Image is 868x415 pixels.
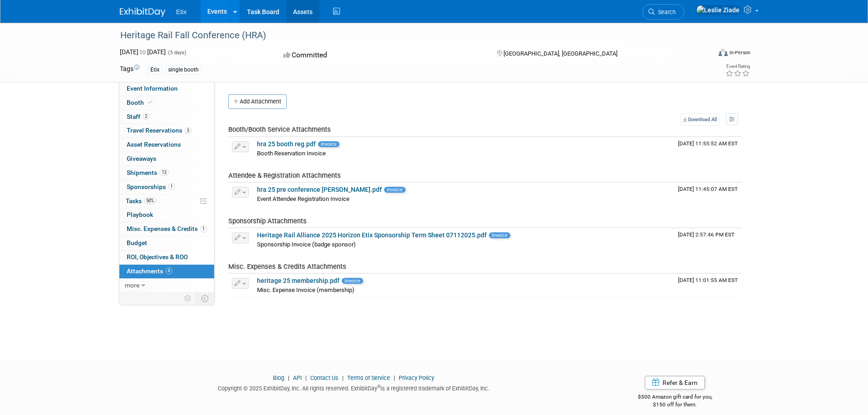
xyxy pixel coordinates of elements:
td: Upload Timestamp [674,228,742,251]
span: Tasks [126,197,156,205]
div: Copyright © 2025 ExhibitDay, Inc. All rights reserved. ExhibitDay is a registered trademark of Ex... [120,382,588,393]
span: [GEOGRAPHIC_DATA], [GEOGRAPHIC_DATA] [503,50,617,57]
a: Event Information [119,82,214,96]
a: Contact Us [310,374,339,381]
span: Booth/Booth Service Attachments [228,125,331,133]
a: hra 25 pre conference [PERSON_NAME].pdf [257,186,382,193]
span: Search [655,9,676,15]
span: Attachments [127,267,172,275]
img: ExhibitDay [120,8,165,17]
span: 1 [200,225,207,232]
span: Event Attendee Registration Invoice [257,195,349,202]
td: Upload Timestamp [674,183,742,205]
a: Shipments13 [119,166,214,180]
div: In-Person [729,49,750,56]
span: Travel Reservations [127,127,191,134]
span: more [125,282,139,289]
div: Etix [148,65,162,75]
a: Tasks50% [119,195,214,208]
span: Misc. Expenses & Credits Attachments [228,262,346,271]
a: heritage 25 membership.pdf [257,277,339,284]
span: | [303,374,309,381]
img: Format-Inperson.png [719,49,728,56]
td: Upload Timestamp [674,274,742,297]
span: Playbook [127,211,153,218]
button: Add Attachment [228,94,287,109]
span: | [391,374,397,381]
a: Terms of Service [347,374,390,381]
span: | [286,374,292,381]
a: Heritage Rail Alliance 2025 Horizon Etix Sponsorship Term Sheet 07112025.pdf [257,231,487,239]
span: Invoice [318,141,339,147]
span: 1 [168,183,175,190]
a: Misc. Expenses & Credits1 [119,222,214,236]
span: Upload Timestamp [678,140,738,147]
a: hra 25 booth reg.pdf [257,140,316,148]
div: $500 Amazon gift card for you, [601,387,749,408]
span: Staff [127,113,149,120]
a: Booth [119,96,214,110]
span: Invoice [342,278,363,284]
span: Attendee & Registration Attachments [228,171,341,179]
span: Etix [176,8,187,15]
sup: ® [377,384,380,389]
a: Giveaways [119,152,214,166]
a: Privacy Policy [399,374,434,381]
a: Blog [273,374,284,381]
span: Misc. Expenses & Credits [127,225,207,232]
img: Leslie Ziade [696,5,740,15]
span: [DATE] [DATE] [120,48,166,56]
span: Invoice [489,232,510,238]
span: | [340,374,346,381]
a: Refer & Earn [645,376,705,389]
a: Playbook [119,208,214,222]
span: Invoice [384,187,406,193]
span: Sponsorship Attachments [228,217,307,225]
span: Upload Timestamp [678,231,734,238]
i: Booth reservation complete [148,100,153,105]
span: ROI, Objectives & ROO [127,253,188,261]
span: Event Information [127,85,178,92]
a: Travel Reservations3 [119,124,214,138]
a: Attachments4 [119,265,214,278]
span: to [139,48,147,56]
span: Budget [127,239,147,246]
div: Committed [281,47,482,63]
span: 13 [159,169,169,176]
a: ROI, Objectives & ROO [119,251,214,264]
td: Tags [120,64,139,75]
td: Toggle Event Tabs [195,292,214,304]
div: Heritage Rail Fall Conference (HRA) [117,27,697,44]
a: Budget [119,236,214,250]
div: Event Format [657,47,751,61]
span: Sponsorship Invoice (badge sponsor) [257,241,356,248]
span: Shipments [127,169,169,176]
a: Staff2 [119,110,214,124]
span: (3 days) [167,50,186,56]
span: Sponsorships [127,183,175,190]
td: Personalize Event Tab Strip [180,292,196,304]
span: 3 [185,127,191,134]
span: 4 [165,267,172,274]
span: 50% [144,197,156,204]
a: Sponsorships1 [119,180,214,194]
td: Upload Timestamp [674,137,742,160]
a: more [119,279,214,292]
a: Download All [680,113,720,126]
span: Asset Reservations [127,141,181,148]
span: 2 [143,113,149,120]
div: single booth [165,65,201,75]
a: Asset Reservations [119,138,214,152]
span: Giveaways [127,155,156,162]
span: Upload Timestamp [678,277,738,283]
a: API [293,374,302,381]
span: Booth [127,99,154,106]
span: Booth Reservation Invoice [257,150,326,157]
div: Event Rating [725,64,750,69]
span: Misc. Expense Invoice (membership) [257,287,354,293]
div: $150 off for them. [601,401,749,409]
span: Upload Timestamp [678,186,738,192]
a: Search [642,4,684,20]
